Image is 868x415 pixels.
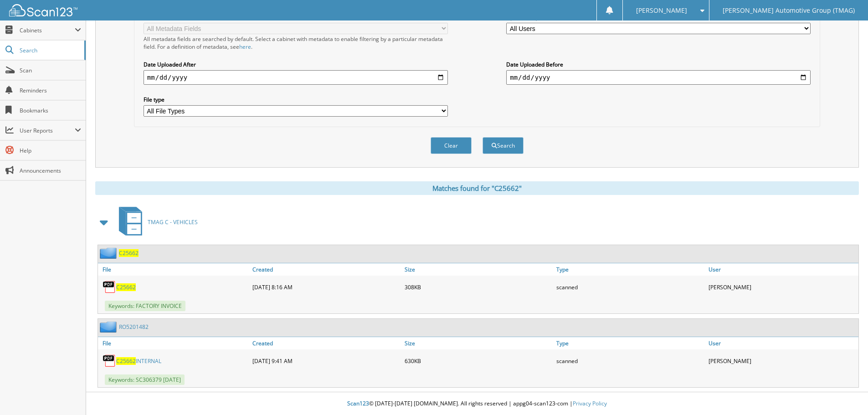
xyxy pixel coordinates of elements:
button: Search [483,137,524,154]
span: Scan123 [347,400,369,407]
a: C25662 [116,283,136,291]
div: scanned [554,352,706,370]
a: TMAG C - VEHICLES [113,204,198,240]
label: Date Uploaded Before [506,61,811,68]
a: Size [402,337,555,349]
span: Cabinets [20,26,75,34]
input: start [144,70,448,85]
a: Created [250,263,402,276]
span: Scan [20,67,81,74]
span: Reminders [20,87,81,94]
span: Bookmarks [20,107,81,114]
div: 630KB [402,352,555,370]
input: end [506,70,811,85]
div: [PERSON_NAME] [706,278,858,296]
div: [DATE] 9:41 AM [250,352,402,370]
a: Privacy Policy [573,400,607,407]
a: Created [250,337,402,349]
div: © [DATE]-[DATE] [DOMAIN_NAME]. All rights reserved | appg04-scan123-com | [86,393,868,415]
a: User [706,337,858,349]
div: [DATE] 8:16 AM [250,278,402,296]
a: Size [402,263,555,276]
span: Search [20,46,80,54]
div: All metadata fields are searched by default. Select a cabinet with metadata to enable filtering b... [144,35,448,51]
a: User [706,263,858,276]
span: C25662 [116,357,136,365]
div: [PERSON_NAME] [706,352,858,370]
span: [PERSON_NAME] Automotive Group (TMAG) [723,8,855,13]
div: 308KB [402,278,555,296]
div: Matches found for "C25662" [95,181,859,195]
span: Keywords: SC306379 [DATE] [105,374,185,385]
a: C25662INTERNAL [116,357,161,365]
a: Type [554,337,706,349]
span: TMAG C - VEHICLES [148,218,198,226]
span: Announcements [20,167,81,174]
a: Type [554,263,706,276]
a: RO5201482 [119,323,149,331]
span: [PERSON_NAME] [636,8,687,13]
span: User Reports [20,127,75,134]
a: File [98,263,250,276]
div: scanned [554,278,706,296]
a: File [98,337,250,349]
iframe: Chat Widget [822,371,868,415]
img: PDF.png [103,280,116,294]
img: PDF.png [103,354,116,368]
img: folder2.png [100,247,119,259]
label: File type [144,96,448,103]
img: scan123-logo-white.svg [9,4,77,16]
span: Keywords: FACTORY INVOICE [105,301,185,311]
a: C25662 [119,249,139,257]
a: here [239,43,251,51]
button: Clear [431,137,472,154]
span: Help [20,147,81,154]
label: Date Uploaded After [144,61,448,68]
img: folder2.png [100,321,119,333]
